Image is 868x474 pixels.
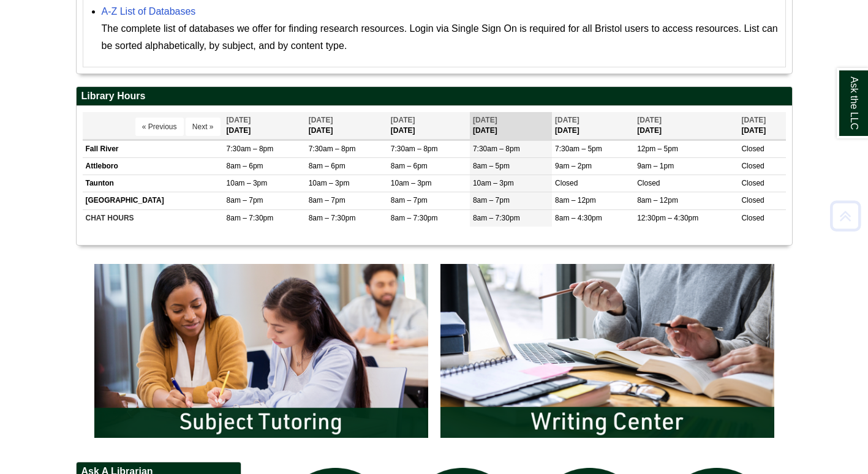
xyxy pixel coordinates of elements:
[555,116,579,124] span: [DATE]
[555,214,602,222] span: 8am – 4:30pm
[473,162,510,170] span: 8am – 5pm
[88,258,780,450] div: slideshow
[552,112,634,140] th: [DATE]
[391,116,415,124] span: [DATE]
[741,196,764,205] span: Closed
[741,214,764,222] span: Closed
[306,112,388,140] th: [DATE]
[309,214,356,222] span: 8am – 7:30pm
[826,208,865,224] a: Back to Top
[637,145,678,153] span: 12pm – 5pm
[555,179,578,187] span: Closed
[473,145,520,153] span: 7:30am – 8pm
[83,175,224,192] td: Taunton
[637,214,698,222] span: 12:30pm – 4:30pm
[470,112,552,140] th: [DATE]
[741,162,764,170] span: Closed
[88,258,434,444] img: Subject Tutoring Information
[473,116,497,124] span: [DATE]
[741,116,766,124] span: [DATE]
[473,196,510,205] span: 8am – 7pm
[555,196,596,205] span: 8am – 12pm
[77,87,792,106] h2: Library Hours
[83,158,224,175] td: Attleboro
[83,209,224,227] td: CHAT HOURS
[391,162,428,170] span: 8am – 6pm
[391,179,432,187] span: 10am – 3pm
[227,116,251,124] span: [DATE]
[135,118,184,136] button: « Previous
[741,145,764,153] span: Closed
[473,179,514,187] span: 10am – 3pm
[83,192,224,209] td: [GEOGRAPHIC_DATA]
[102,20,779,55] div: The complete list of databases we offer for finding research resources. Login via Single Sign On ...
[227,179,268,187] span: 10am – 3pm
[309,162,345,170] span: 8am – 6pm
[227,145,274,153] span: 7:30am – 8pm
[391,145,438,153] span: 7:30am – 8pm
[555,145,602,153] span: 7:30am – 5pm
[309,179,350,187] span: 10am – 3pm
[637,162,674,170] span: 9am – 1pm
[634,112,738,140] th: [DATE]
[227,162,263,170] span: 8am – 6pm
[309,116,333,124] span: [DATE]
[83,140,224,157] td: Fall River
[473,214,520,222] span: 8am – 7:30pm
[388,112,470,140] th: [DATE]
[637,179,660,187] span: Closed
[309,145,356,153] span: 7:30am – 8pm
[391,196,428,205] span: 8am – 7pm
[227,214,274,222] span: 8am – 7:30pm
[186,118,221,136] button: Next »
[309,196,345,205] span: 8am – 7pm
[637,196,678,205] span: 8am – 12pm
[102,6,196,17] a: A-Z List of Databases
[434,258,780,444] img: Writing Center Information
[637,116,662,124] span: [DATE]
[391,214,438,222] span: 8am – 7:30pm
[741,179,764,187] span: Closed
[224,112,306,140] th: [DATE]
[738,112,785,140] th: [DATE]
[227,196,263,205] span: 8am – 7pm
[555,162,592,170] span: 9am – 2pm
